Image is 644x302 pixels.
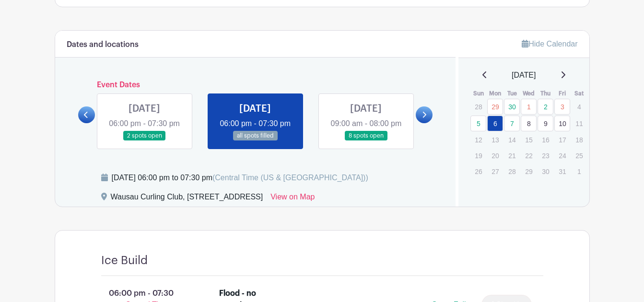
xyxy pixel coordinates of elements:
[521,148,537,163] p: 22
[470,89,487,98] th: Sun
[270,191,315,207] a: View on Map
[470,99,486,114] p: 28
[521,116,537,131] a: 8
[571,148,587,163] p: 25
[503,89,520,98] th: Tue
[504,99,520,115] a: 30
[95,81,416,90] h6: Event Dates
[470,164,486,179] p: 26
[521,99,537,115] a: 1
[554,89,571,98] th: Fri
[554,164,570,179] p: 31
[571,116,587,131] p: 11
[521,132,537,147] p: 15
[571,164,587,179] p: 1
[112,172,368,184] div: [DATE] 06:00 pm to 07:30 pm
[504,164,520,179] p: 28
[101,254,148,267] h4: Ice Build
[487,164,503,179] p: 27
[487,116,503,131] a: 6
[470,148,486,163] p: 19
[504,148,520,163] p: 21
[554,148,570,163] p: 24
[554,99,570,115] a: 3
[487,89,503,98] th: Mon
[521,164,537,179] p: 29
[487,148,503,163] p: 20
[504,132,520,147] p: 14
[470,132,486,147] p: 12
[538,116,553,131] a: 9
[571,132,587,147] p: 18
[554,132,570,147] p: 17
[504,116,520,131] a: 7
[538,148,553,163] p: 23
[512,70,536,81] span: [DATE]
[538,99,553,115] a: 2
[537,89,554,98] th: Thu
[554,116,570,131] a: 10
[487,99,503,115] a: 29
[522,40,577,48] a: Hide Calendar
[538,164,553,179] p: 30
[487,132,503,147] p: 13
[470,116,486,131] a: 5
[571,99,587,114] p: 4
[571,89,587,98] th: Sat
[67,40,139,49] h6: Dates and locations
[538,132,553,147] p: 16
[520,89,537,98] th: Wed
[212,174,368,182] span: (Central Time (US & [GEOGRAPHIC_DATA]))
[111,191,263,207] div: Wausau Curling Club, [STREET_ADDRESS]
